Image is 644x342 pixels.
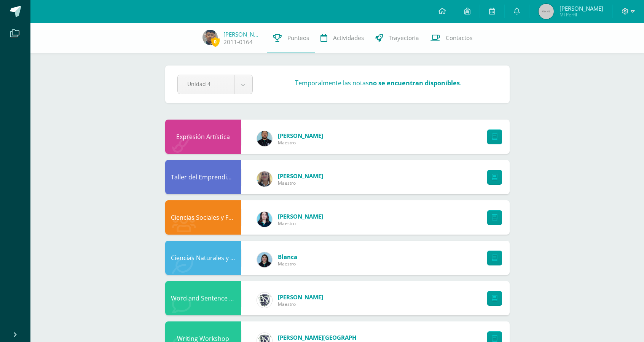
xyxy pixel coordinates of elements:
[278,220,323,227] span: Maestro
[211,37,220,46] span: 0
[165,160,241,194] div: Taller del Emprendimiento
[278,172,323,180] a: [PERSON_NAME]
[257,131,272,146] img: 9f25a704c7e525b5c9fe1d8c113699e7.png
[315,23,370,53] a: Actividades
[257,252,272,267] img: 6df1b4a1ab8e0111982930b53d21c0fa.png
[278,334,369,341] a: [PERSON_NAME][GEOGRAPHIC_DATA]
[165,241,241,275] div: Ciencias Naturales y Lab
[257,212,272,227] img: cccdcb54ef791fe124cc064e0dd18e00.png
[165,281,241,315] div: Word and Sentence Study
[446,34,472,42] span: Contactos
[278,293,323,301] a: [PERSON_NAME]
[278,301,323,307] span: Maestro
[278,253,297,260] a: Blanca
[425,23,478,53] a: Contactos
[560,5,603,12] span: [PERSON_NAME]
[389,34,419,42] span: Trayectoria
[187,75,225,93] span: Unidad 4
[560,11,603,18] span: Mi Perfil
[267,23,315,53] a: Punteos
[257,171,272,187] img: c96224e79309de7917ae934cbb5c0b01.png
[278,139,323,146] span: Maestro
[287,34,309,42] span: Punteos
[333,34,364,42] span: Actividades
[165,200,241,235] div: Ciencias Sociales y Formación Ciudadana
[278,180,323,186] span: Maestro
[369,79,460,87] strong: no se encuentran disponibles
[178,75,252,94] a: Unidad 4
[370,23,425,53] a: Trayectoria
[202,30,218,45] img: da2423e25f62b27323b281e0999e2934.png
[257,292,272,308] img: cf0f0e80ae19a2adee6cb261b32f5f36.png
[278,132,323,139] a: [PERSON_NAME]
[223,30,261,38] a: [PERSON_NAME]
[278,260,297,267] span: Maestro
[165,120,241,154] div: Expresión Artística
[278,213,323,220] a: [PERSON_NAME]
[295,79,461,87] h3: Temporalmente las notas .
[539,4,554,19] img: 45x45
[223,38,253,46] a: 2011-0164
